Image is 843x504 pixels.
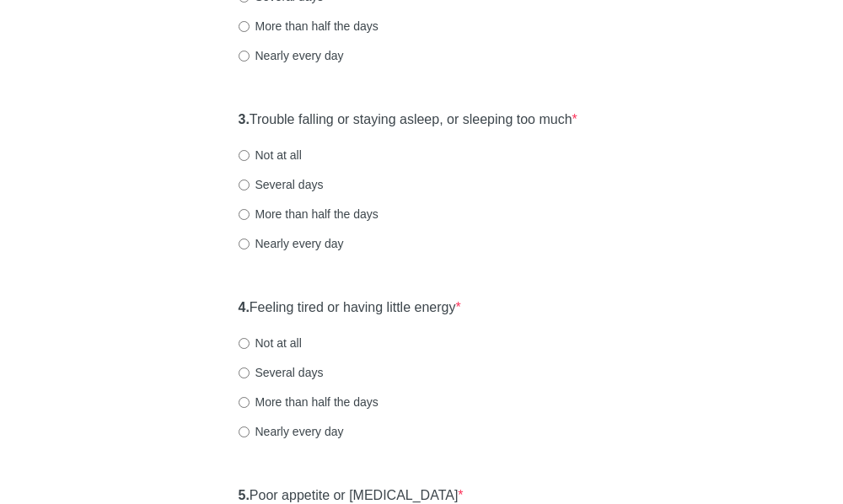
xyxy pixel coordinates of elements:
[239,150,250,161] input: Not at all
[239,18,379,35] label: More than half the days
[239,51,250,62] input: Nearly every day
[239,335,302,351] label: Not at all
[239,298,461,318] label: Feeling tired or having little energy
[239,112,250,126] strong: 3.
[239,147,302,164] label: Not at all
[239,176,324,193] label: Several days
[239,423,344,440] label: Nearly every day
[239,235,344,252] label: Nearly every day
[239,206,379,223] label: More than half the days
[239,239,250,249] input: Nearly every day
[239,488,250,502] strong: 5.
[239,209,250,220] input: More than half the days
[239,338,250,349] input: Not at all
[239,110,577,130] label: Trouble falling or staying asleep, or sleeping too much
[239,426,250,437] input: Nearly every day
[239,300,250,314] strong: 4.
[239,180,250,190] input: Several days
[239,21,250,32] input: More than half the days
[239,394,379,410] label: More than half the days
[239,367,250,378] input: Several days
[239,397,250,408] input: More than half the days
[239,364,324,381] label: Several days
[239,47,344,64] label: Nearly every day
